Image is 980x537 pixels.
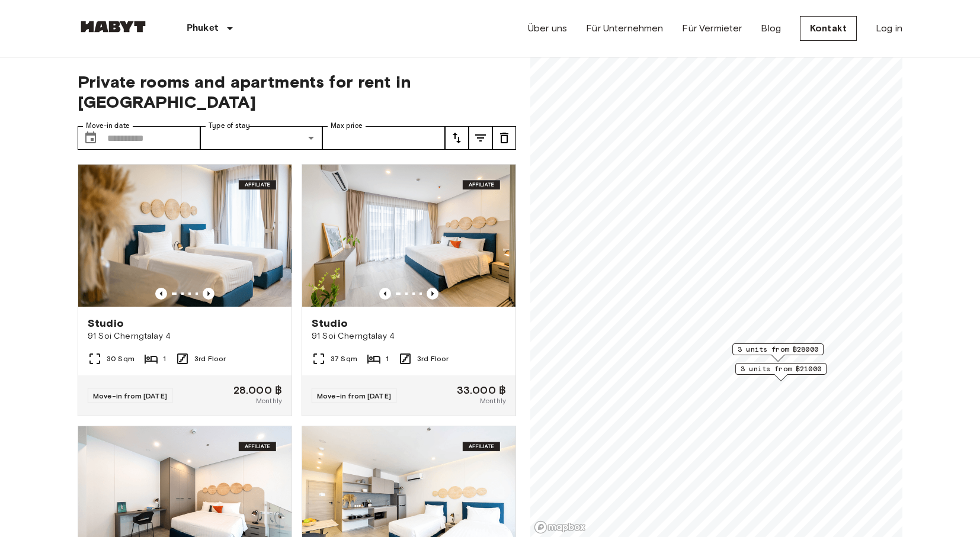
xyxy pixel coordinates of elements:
a: Mapbox logo [534,520,586,534]
div: Map marker [735,363,827,381]
span: 1 [163,353,166,364]
button: Previous image [203,288,214,300]
button: tune [492,126,516,150]
span: 91 Soi Cherngtalay 4 [88,330,282,342]
a: Marketing picture of unit 1BRBPrevious imagePrevious imageStudio91 Soi Cherngtalay 437 Sqm13rd Fl... [302,164,516,416]
span: Private rooms and apartments for rent in [GEOGRAPHIC_DATA] [78,72,516,112]
span: 30 Sqm [107,353,134,364]
a: Log in [876,21,902,36]
span: 91 Soi Cherngtalay 4 [312,330,506,342]
label: Type of stay [209,121,250,131]
a: Für Unternehmen [586,21,663,36]
button: tune [469,126,492,150]
a: Marketing picture of unit STCPrevious imagePrevious imageStudio91 Soi Cherngtalay 430 Sqm13rd Flo... [78,164,292,416]
a: Für Vermieter [682,21,742,36]
span: 33.000 ฿ [457,385,506,395]
img: Marketing picture of unit 1BRB [302,165,515,307]
img: Habyt [78,21,149,33]
span: 37 Sqm [331,353,357,364]
p: Phuket [187,21,218,36]
button: Previous image [379,288,391,300]
label: Move-in date [86,121,130,131]
span: Move-in from [DATE] [317,391,391,400]
button: Previous image [427,288,438,300]
label: Max price [331,121,363,131]
span: Studio [312,316,348,330]
a: Blog [761,21,781,36]
button: Choose date [79,126,103,150]
span: Studio [88,316,124,330]
button: tune [445,126,469,150]
img: Marketing picture of unit STC [78,165,292,307]
span: 3rd Floor [194,353,226,364]
span: Monthly [480,395,506,406]
a: Über uns [528,21,567,36]
span: 28.000 ฿ [233,385,282,395]
span: 3 units from ฿21000 [741,364,821,374]
span: 3rd Floor [417,353,449,364]
span: Move-in from [DATE] [93,391,167,400]
button: Previous image [155,288,167,300]
span: Monthly [256,395,282,406]
a: Kontakt [800,16,857,41]
span: 1 [386,353,389,364]
span: 3 units from ฿28000 [738,344,818,355]
div: Map marker [732,343,824,362]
